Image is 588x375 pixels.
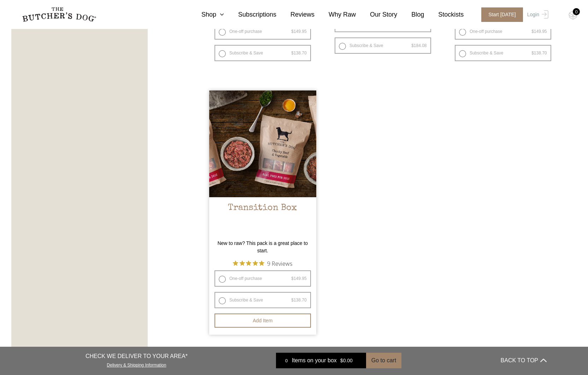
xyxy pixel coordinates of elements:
[291,298,294,303] span: $
[531,29,547,34] bdi: 149.95
[209,90,316,236] a: Transition Box
[209,240,316,254] p: New to raw? This pack is a great place to start.
[531,29,534,34] span: $
[214,314,311,328] button: Add item
[531,51,534,55] span: $
[314,10,356,19] a: Why Raw
[292,356,337,365] span: Items on your box
[455,23,551,40] label: One-off purchase
[209,203,316,236] h2: Transition Box
[455,45,551,61] label: Subscribe & Save
[291,276,306,281] bdi: 149.95
[569,11,577,20] img: TBD_Cart-Empty.png
[573,8,580,15] div: 0
[214,23,311,40] label: One-off purchase
[501,352,547,369] button: BACK TO TOP
[224,10,276,19] a: Subscriptions
[411,43,427,48] bdi: 184.08
[233,258,292,269] button: Rated 5 out of 5 stars from 9 reviews. Jump to reviews.
[366,353,401,368] button: Go to cart
[291,29,306,34] bdi: 149.95
[107,361,166,368] a: Delivery & Shipping Information
[340,358,353,363] bdi: 0.00
[356,10,397,19] a: Our Story
[525,7,548,22] a: Login
[531,51,547,55] bdi: 138.70
[276,10,314,19] a: Reviews
[291,276,294,281] span: $
[291,298,306,303] bdi: 138.70
[214,270,311,287] label: One-off purchase
[335,37,431,54] label: Subscribe & Save
[291,29,294,34] span: $
[276,353,366,368] a: 0 Items on your box $0.00
[187,10,224,19] a: Shop
[411,43,414,48] span: $
[291,51,294,55] span: $
[214,292,311,308] label: Subscribe & Save
[214,45,311,61] label: Subscribe & Save
[424,10,464,19] a: Stockists
[86,352,188,361] p: CHECK WE DELIVER TO YOUR AREA*
[281,357,292,364] div: 0
[267,258,292,269] span: 9 Reviews
[474,7,525,22] a: Start [DATE]
[481,7,523,22] span: Start [DATE]
[340,358,343,363] span: $
[291,51,306,55] bdi: 138.70
[397,10,424,19] a: Blog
